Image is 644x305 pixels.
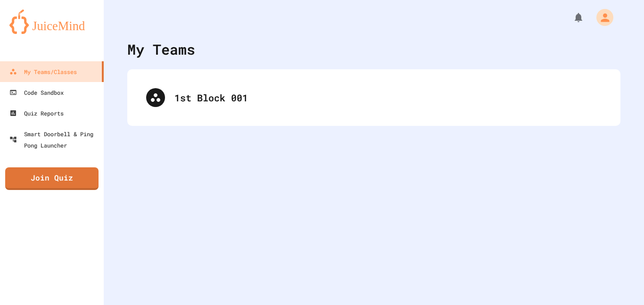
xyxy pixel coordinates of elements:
div: Quiz Reports [9,107,64,119]
div: Code Sandbox [9,87,64,98]
div: My Account [586,7,616,28]
div: 1st Block 001 [137,79,611,116]
div: My Teams [127,39,195,60]
a: Join Quiz [5,167,99,190]
div: Smart Doorbell & Ping Pong Launcher [9,128,100,151]
div: My Notifications [555,9,586,25]
div: My Teams/Classes [9,66,77,77]
img: logo-orange.svg [9,9,94,34]
div: 1st Block 001 [174,91,602,105]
